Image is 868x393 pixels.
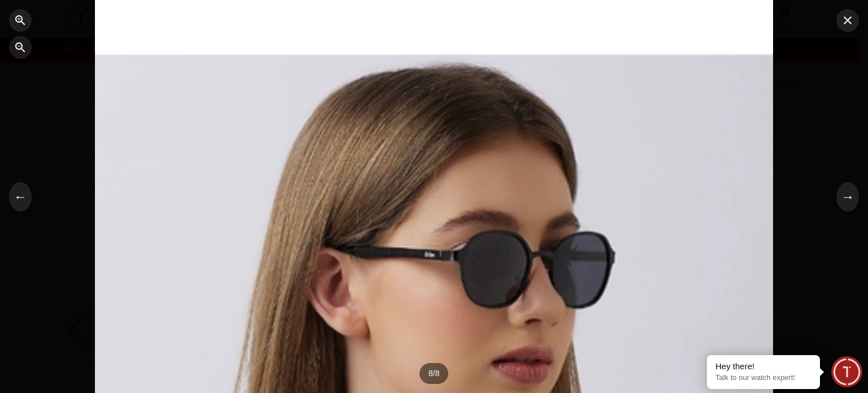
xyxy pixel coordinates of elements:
[715,361,811,372] div: Hey there!
[9,182,32,211] button: ←
[836,182,859,211] button: →
[831,356,862,387] div: Chat Widget
[419,363,448,384] div: 8 / 8
[715,373,811,383] p: Talk to our watch expert!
